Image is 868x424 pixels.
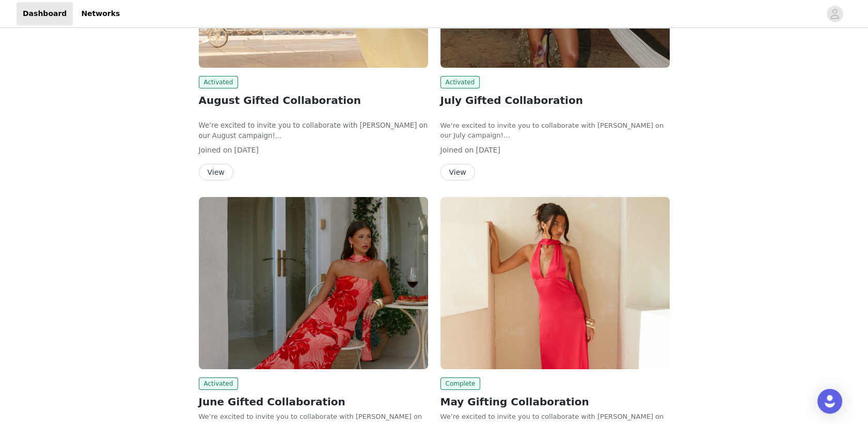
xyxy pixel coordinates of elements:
[75,2,126,25] a: Networks
[440,164,475,180] button: View
[234,146,259,154] span: [DATE]
[199,146,232,154] span: Joined on
[440,120,670,141] p: We’re excited to invite you to collaborate with [PERSON_NAME] on our July campaign!
[830,6,840,22] div: avatar
[817,389,842,414] div: Open Intercom Messenger
[440,394,670,410] h2: May Gifting Collaboration
[440,93,670,108] h2: July Gifted Collaboration
[199,377,239,390] span: Activated
[199,122,428,140] span: We’re excited to invite you to collaborate with [PERSON_NAME] on our August campaign!
[199,76,239,88] span: Activated
[440,146,474,154] span: Joined on
[199,197,428,369] img: Peppermayo AUS
[440,169,475,176] a: View
[440,197,670,369] img: Peppermayo AUS
[199,169,233,176] a: View
[199,93,428,108] h2: August Gifted Collaboration
[17,2,73,25] a: Dashboard
[440,377,481,390] span: Complete
[199,164,233,180] button: View
[440,76,480,88] span: Activated
[476,146,500,154] span: [DATE]
[199,394,428,410] h2: June Gifted Collaboration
